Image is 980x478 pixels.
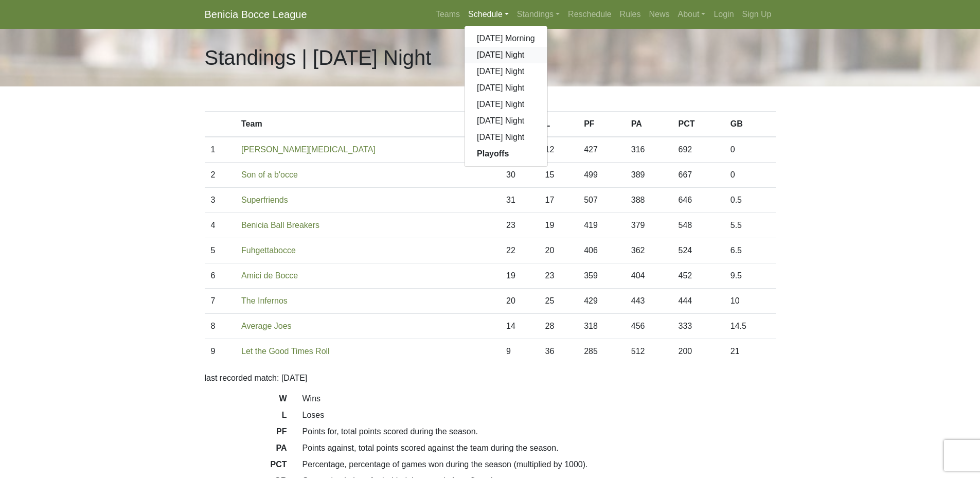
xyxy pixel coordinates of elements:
td: 389 [625,163,672,188]
td: 21 [724,339,776,364]
a: Average Joes [241,322,292,330]
th: PCT [672,112,724,137]
a: [DATE] Night [465,63,547,80]
h1: Standings | [DATE] Night [205,45,432,70]
td: 9 [205,339,236,364]
a: Login [709,4,738,25]
td: 456 [625,314,672,339]
a: About [674,4,710,25]
div: Schedule [464,26,548,167]
td: 0.5 [724,188,776,213]
a: Let the Good Times Roll [241,347,330,356]
td: 9.5 [724,263,776,289]
td: 2 [205,163,236,188]
td: 36 [539,339,578,364]
td: 692 [672,137,724,163]
td: 404 [625,263,672,289]
dt: PCT [197,458,295,475]
a: News [645,4,674,25]
td: 10 [724,289,776,314]
th: PF [578,112,625,137]
td: 499 [578,163,625,188]
td: 427 [578,137,625,163]
td: 1 [205,137,236,163]
a: Benicia Ball Breakers [241,221,319,229]
dd: Loses [295,409,783,421]
strong: Playoffs [477,149,509,158]
td: 25 [539,289,578,314]
a: Playoffs [465,146,547,162]
td: 429 [578,289,625,314]
td: 0 [724,163,776,188]
td: 31 [500,188,539,213]
td: 362 [625,238,672,263]
td: 316 [625,137,672,163]
td: 285 [578,339,625,364]
a: Amici de Bocce [241,271,298,280]
a: [DATE] Night [465,96,547,113]
td: 548 [672,213,724,238]
td: 14 [500,314,539,339]
a: Teams [432,4,464,25]
dd: Points against, total points scored against the team during the season. [295,442,783,454]
td: 23 [539,263,578,289]
dd: Wins [295,393,783,405]
dd: Points for, total points scored during the season. [295,426,783,438]
td: 3 [205,188,236,213]
td: 0 [724,137,776,163]
th: GB [724,112,776,137]
td: 20 [500,289,539,314]
td: 379 [625,213,672,238]
td: 5 [205,238,236,263]
td: 667 [672,163,724,188]
a: [DATE] Night [465,113,547,129]
td: 5.5 [724,213,776,238]
a: [DATE] Night [465,129,547,146]
td: 452 [672,263,724,289]
td: 20 [539,238,578,263]
td: 646 [672,188,724,213]
a: [DATE] Night [465,80,547,96]
a: [DATE] Night [465,47,547,63]
td: 14.5 [724,314,776,339]
td: 444 [672,289,724,314]
dt: W [197,393,295,409]
a: Superfriends [241,196,288,204]
a: Fuhgettabocce [241,246,296,255]
td: 4 [205,213,236,238]
td: 28 [539,314,578,339]
td: 12 [539,137,578,163]
td: 7 [205,289,236,314]
td: 19 [539,213,578,238]
td: 419 [578,213,625,238]
a: Benicia Bocce League [205,4,307,25]
td: 318 [578,314,625,339]
a: Reschedule [564,4,616,25]
td: 524 [672,238,724,263]
a: Sign Up [738,4,776,25]
td: 333 [672,314,724,339]
a: Rules [616,4,645,25]
th: Team [235,112,500,137]
a: Standings [513,4,564,25]
td: 23 [500,213,539,238]
td: 388 [625,188,672,213]
td: 30 [500,163,539,188]
td: 507 [578,188,625,213]
dt: L [197,409,295,426]
p: last recorded match: [DATE] [205,372,776,384]
dt: PF [197,426,295,442]
td: 443 [625,289,672,314]
td: 15 [539,163,578,188]
dd: Percentage, percentage of games won during the season (multiplied by 1000). [295,458,783,471]
td: 6.5 [724,238,776,263]
a: [DATE] Morning [465,30,547,47]
td: 9 [500,339,539,364]
a: Son of a b'occe [241,170,298,179]
a: [PERSON_NAME][MEDICAL_DATA] [241,145,376,154]
th: PA [625,112,672,137]
td: 359 [578,263,625,289]
a: The Infernos [241,296,288,305]
td: 6 [205,263,236,289]
td: 17 [539,188,578,213]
